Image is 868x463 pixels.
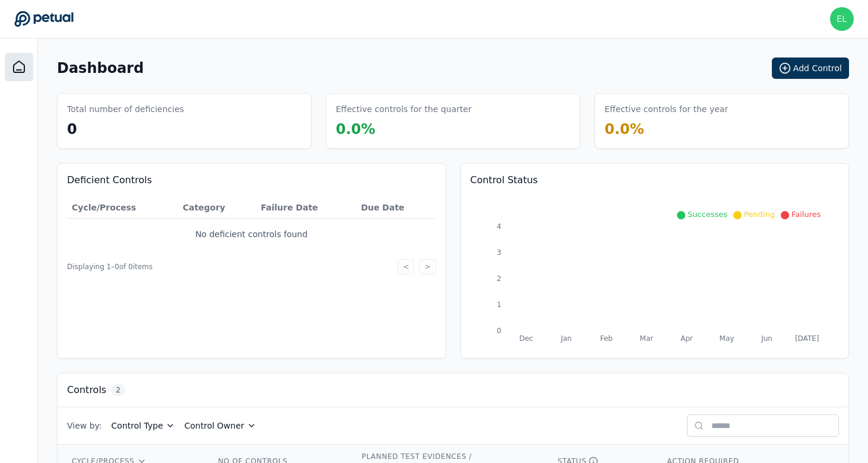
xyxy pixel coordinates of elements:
tspan: 0 [497,327,501,335]
tspan: [DATE] [794,334,819,343]
td: No deficient controls found [67,219,436,250]
span: 0.0 % [605,121,644,138]
h3: Deficient Controls [67,173,436,187]
span: 2 [111,384,125,396]
button: < [398,259,414,274]
tspan: 4 [497,222,501,231]
button: Control Owner [185,420,256,432]
span: 0.0 % [336,121,376,138]
span: 0 [67,121,77,138]
tspan: 3 [497,248,501,257]
tspan: Mar [640,334,653,343]
h1: Dashboard [57,59,144,78]
tspan: Feb [600,334,612,343]
h3: Total number of deficiencies [67,103,184,115]
span: Displaying 1– 0 of 0 items [67,262,152,272]
th: Due Date [356,197,435,219]
img: eliot+upstart@petual.ai [830,7,854,31]
a: Dashboard [5,53,33,81]
h3: Controls [67,383,106,397]
span: View by: [67,420,102,432]
button: > [419,259,435,274]
tspan: Dec [519,334,533,343]
tspan: Jan [560,334,572,343]
tspan: 1 [497,301,501,309]
h3: Effective controls for the year [605,103,728,115]
th: Cycle/Process [67,197,178,219]
tspan: Apr [680,334,692,343]
tspan: May [719,334,734,343]
button: Add Control [772,58,849,79]
span: Pending [744,210,775,219]
button: Control Type [112,420,175,432]
th: Failure Date [256,197,357,219]
h3: Control Status [470,173,840,187]
a: Go to Dashboard [14,11,74,27]
tspan: Jun [761,334,772,343]
span: Failures [791,210,821,219]
th: Category [178,197,256,219]
span: Successes [688,210,727,219]
h3: Effective controls for the quarter [336,103,472,115]
tspan: 2 [497,274,501,283]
